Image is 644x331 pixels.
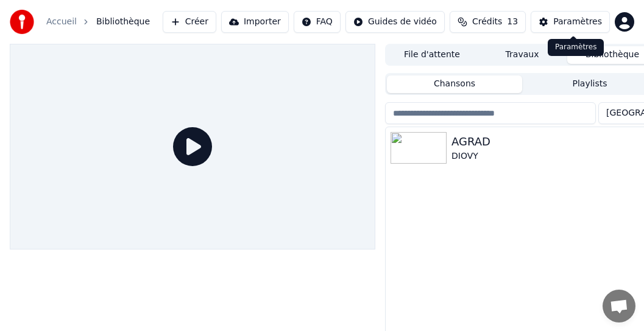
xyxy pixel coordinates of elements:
button: File d'attente [387,46,477,64]
button: FAQ [294,11,341,33]
div: Paramètres [553,16,602,28]
button: Créer [163,11,216,33]
span: 13 [507,16,518,28]
button: Travaux [477,46,567,64]
div: Paramètres [548,39,604,56]
span: Crédits [472,16,502,28]
nav: breadcrumb [46,16,150,28]
button: Crédits13 [450,11,526,33]
span: Bibliothèque [96,16,150,28]
button: Importer [221,11,289,33]
button: Paramètres [531,11,610,33]
a: Ouvrir le chat [603,290,635,322]
a: Accueil [46,16,77,28]
button: Chansons [387,75,522,93]
button: Guides de vidéo [345,11,445,33]
img: youka [10,10,34,34]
